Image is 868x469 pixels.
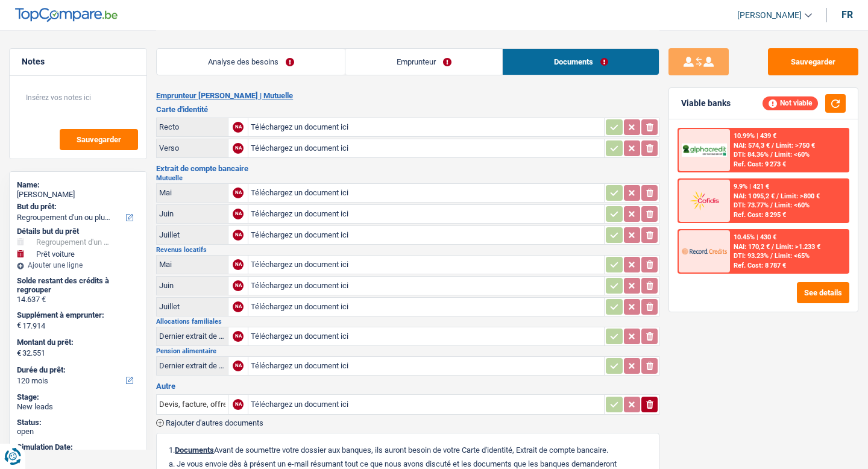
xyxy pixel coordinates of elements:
a: Emprunteur [345,49,502,75]
span: DTI: 84.36% [734,151,769,159]
a: [PERSON_NAME] [728,5,812,25]
button: Sauvegarder [60,129,138,150]
span: Limit: <60% [775,151,810,159]
span: Limit: >800 € [781,192,820,200]
img: Cofidis [682,189,726,212]
div: Détails but du prêt [17,227,139,236]
a: Documents [503,49,659,75]
span: Limit: >1.233 € [776,243,820,251]
span: NAI: 1 095,2 € [734,192,775,200]
div: Name: [17,180,139,190]
div: NA [233,301,244,312]
div: NA [233,187,244,198]
button: See details [797,282,849,303]
h2: Allocations familiales [156,318,659,325]
div: Viable banks [681,98,731,109]
img: AlphaCredit [682,143,726,157]
div: 9.9% | 421 € [734,183,769,190]
div: NA [233,399,244,410]
h2: Revenus locatifs [156,247,659,253]
div: Simulation Date: [17,442,139,452]
div: [PERSON_NAME] [17,190,139,200]
div: Recto [159,122,225,131]
span: Limit: >750 € [776,142,815,150]
button: Sauvegarder [768,48,858,75]
div: Juin [159,209,225,218]
div: Juillet [159,230,225,239]
div: Ref. Cost: 8 787 € [734,262,786,269]
div: Mai [159,260,225,269]
label: Durée du prêt: [17,365,137,375]
button: Rajouter d'autres documents [156,419,263,427]
span: / [772,243,774,251]
label: But du prêt: [17,202,137,212]
div: open [17,427,139,436]
span: Sauvegarder [77,136,121,143]
img: TopCompare Logo [15,8,118,22]
div: Dernier extrait de compte pour la pension alimentaire [159,361,225,370]
span: / [770,252,773,260]
div: Not viable [763,96,818,110]
span: Documents [175,445,214,455]
h5: Notes [22,57,134,67]
h2: Pension alimentaire [156,348,659,354]
div: NA [233,259,244,270]
h3: Carte d'identité [156,105,659,113]
span: € [17,321,21,330]
img: Record Credits [682,240,726,262]
div: Juin [159,281,225,290]
div: Verso [159,143,225,153]
p: a. Je vous envoie dès à présent un e-mail résumant tout ce que nous avons discuté et les doc... [169,459,647,468]
div: Juillet [159,302,225,311]
span: / [772,142,774,150]
span: Rajouter d'autres documents [166,419,263,427]
div: Ajouter une ligne [17,261,139,269]
div: Dernier extrait de compte pour vos allocations familiales [159,332,225,341]
div: New leads [17,402,139,412]
div: 10.45% | 430 € [734,233,776,241]
div: NA [233,230,244,241]
div: NA [233,280,244,291]
span: € [17,348,21,358]
span: Limit: <60% [775,201,810,209]
div: Solde restant des crédits à regrouper [17,276,139,295]
span: NAI: 574,3 € [734,142,770,150]
div: NA [233,122,244,133]
a: Analyse des besoins [157,49,345,75]
h3: Extrait de compte bancaire [156,165,659,172]
div: Status: [17,418,139,427]
h2: Emprunteur [PERSON_NAME] | Mutuelle [156,91,659,101]
span: NAI: 170,2 € [734,243,770,251]
div: Mai [159,188,225,197]
span: / [770,151,773,159]
div: Stage: [17,392,139,402]
div: Ref. Cost: 9 273 € [734,160,786,168]
div: 10.99% | 439 € [734,132,776,140]
div: NA [233,360,244,371]
div: 14.637 € [17,295,139,304]
div: NA [233,143,244,154]
div: fr [841,9,853,20]
div: Ref. Cost: 8 295 € [734,211,786,219]
div: NA [233,331,244,342]
p: 1. Avant de soumettre votre dossier aux banques, ils auront besoin de votre Carte d'identité, Ext... [169,445,647,455]
span: / [776,192,779,200]
span: / [770,201,773,209]
h2: Mutuelle [156,175,659,181]
span: DTI: 73.77% [734,201,769,209]
span: Limit: <65% [775,252,810,260]
label: Montant du prêt: [17,338,137,347]
div: NA [233,209,244,219]
h3: Autre [156,382,659,390]
span: [PERSON_NAME] [737,10,802,20]
label: Supplément à emprunter: [17,310,137,320]
span: DTI: 93.23% [734,252,769,260]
